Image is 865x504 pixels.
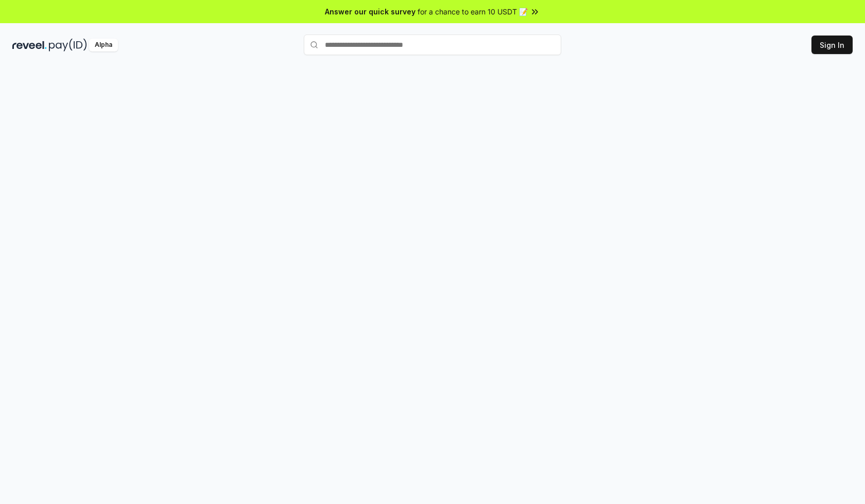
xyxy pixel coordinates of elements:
[418,6,528,17] span: for a chance to earn 10 USDT 📝
[89,39,118,51] div: Alpha
[12,39,47,51] img: reveel_dark
[325,6,416,17] span: Answer our quick survey
[49,39,87,51] img: pay_id
[811,36,853,54] button: Sign In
